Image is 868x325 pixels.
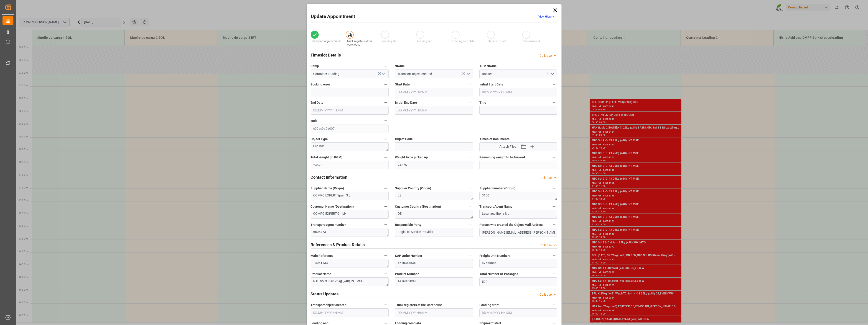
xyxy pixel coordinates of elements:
[395,303,443,307] span: Truck registers at the warehouse
[479,303,499,307] span: Loading start
[551,253,557,259] button: Freight Unit Numbers
[467,204,473,209] button: Customer Country (Destination)
[479,222,543,227] span: Person who created the Object Mail Address
[551,63,557,69] button: TSM Status
[311,222,346,227] span: Transport agent number
[395,100,417,105] span: Initial End Date
[452,40,474,43] span: Loading complete
[479,88,557,96] input: DD.MM.YYYY HH:MM
[551,302,557,308] button: Loading start
[395,277,473,286] textarea: 4416902899
[551,100,557,106] button: Title
[311,137,328,142] span: Object Type
[311,308,389,317] input: DD.MM.YYYY HH:MM
[311,204,354,209] span: Customer Name (Destination)
[467,222,473,228] button: Responsible Party
[395,308,473,317] input: DD.MM.YYYY HH:MM
[383,271,389,277] button: Product Name
[311,192,389,200] textarea: COMPO EXPERT Spain S.L.
[311,52,341,58] h2: Timeslot Details
[383,63,389,69] button: Ramp
[311,186,344,191] span: Supplier Name (Origin)
[383,222,389,228] button: Transport agent number
[383,302,389,308] button: Transport object created
[551,222,557,228] button: Person who created the Object Mail Address
[395,64,405,69] span: Status
[311,259,389,268] textarea: 14051133
[383,253,389,259] button: Main Reference
[467,271,473,277] button: Product Number
[523,40,540,43] span: Shipment end
[311,253,334,258] span: Main Reference
[347,40,372,46] span: Truck registers at the warehouse
[551,204,557,209] button: Transport Agent Name
[479,253,510,258] span: Freight Unit Numbers
[479,308,557,317] input: DD.MM.YYYY HH:MM
[551,81,557,87] button: Initial Start Date
[479,186,515,191] span: Supplier number (Origin)
[311,277,389,286] textarea: NTC Sol 9-0-43 25kg (x48) INT MSE
[479,272,518,276] span: Total Number Of Packages
[551,154,557,160] button: Remaining weight to be booked
[383,81,389,87] button: Booking error
[479,210,557,219] textarea: Leschaco Iberia S.L.
[467,100,473,106] button: Initial End Date
[479,100,486,105] span: Title
[311,119,318,123] span: code
[467,302,473,308] button: Truck registers at the warehouse
[311,291,339,297] h2: Status Updates
[383,118,389,124] button: code
[479,192,557,200] textarea: 3150
[467,63,473,69] button: Status
[479,64,496,69] span: TSM Status
[311,106,389,115] input: DD.MM.YYYY HH:MM
[311,40,341,43] span: Transport object created
[395,253,422,258] span: SAP Order Number
[551,271,557,277] button: Total Number Of Packages
[479,204,512,209] span: Transport Agent Name
[417,40,433,43] span: Loading end
[488,40,506,43] span: Shipment start
[540,175,552,180] div: Collapse
[311,174,348,180] h2: Contact Information
[395,88,473,96] input: DD.MM.YYYY HH:MM
[395,192,473,200] textarea: ES
[479,82,503,87] span: Initial Start Date
[540,292,552,297] div: Collapse
[467,253,473,259] button: SAP Order Number
[549,70,556,77] button: open menu
[395,137,413,142] span: Object Code
[395,272,419,276] span: Product Number
[311,210,389,219] textarea: COMPO EXPERT GmbH
[395,259,473,268] textarea: 4510363536
[311,13,355,20] h2: Update Appointment
[383,185,389,191] button: Supplier Name (Origin)
[311,228,389,237] textarea: 6605473
[311,155,343,160] span: Total Weight (in KGM)
[467,185,473,191] button: Supplier Country (Origin)
[540,53,552,58] div: Collapse
[479,259,557,268] textarea: 47585885
[540,243,552,248] div: Collapse
[551,136,557,142] button: Timeslot Documents
[467,136,473,142] button: Object Code
[467,81,473,87] button: Start Date
[311,272,331,276] span: Product Name
[479,137,509,142] span: Timeslot Documents
[311,242,365,248] h2: References & Product Details
[395,106,473,115] input: DD.MM.YYYY HH:MM
[383,204,389,209] button: Customer Name (Destination)
[395,222,421,227] span: Responsible Party
[395,228,473,237] textarea: Logistics Service Provider
[383,136,389,142] button: Object Type
[395,204,441,209] span: Customer Country (Destination)
[479,155,525,160] span: Remaining weight to be booked
[395,210,473,219] textarea: DE
[383,100,389,106] button: End Date
[382,40,398,43] span: Loading start
[395,186,431,191] span: Supplier Country (Origin)
[395,155,428,160] span: Weight to be picked up
[551,185,557,191] button: Supplier number (Origin)
[464,70,471,77] button: open menu
[539,15,554,18] a: View History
